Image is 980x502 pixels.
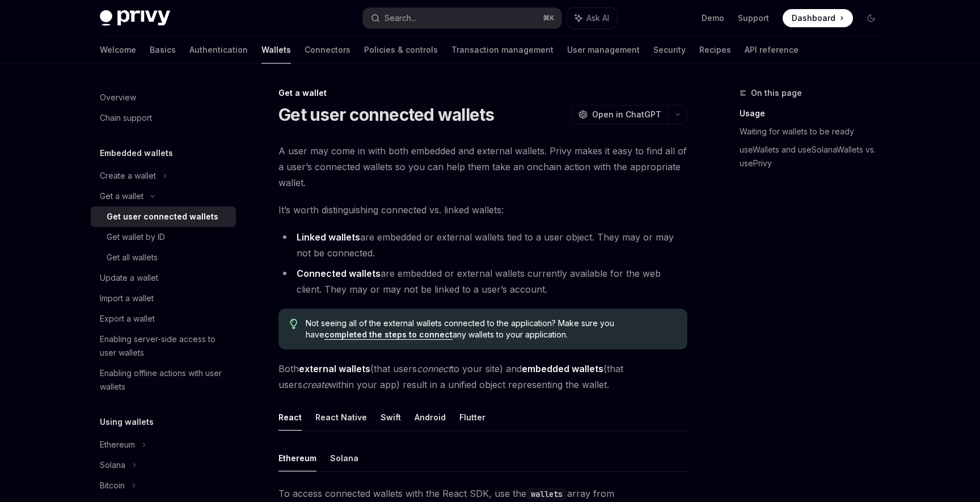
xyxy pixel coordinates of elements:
a: Waiting for wallets to be ready [740,123,889,141]
button: Search...⌘K [363,8,561,28]
div: Get wallet by ID [107,230,165,244]
a: completed the steps to connect [324,330,453,340]
button: Open in ChatGPT [571,105,668,124]
div: Bitcoin [100,479,125,492]
span: Dashboard [792,12,835,24]
a: Get user connected wallets [91,206,236,227]
button: Solana [330,445,358,471]
h5: Using wallets [100,415,154,429]
div: Enabling server-side access to user wallets [100,332,229,360]
div: Get a wallet [278,87,687,99]
div: Solana [100,458,125,472]
a: API reference [745,36,799,64]
button: Ethereum [278,445,316,471]
a: Demo [702,12,724,24]
span: Open in ChatGPT [592,109,661,120]
a: Authentication [189,36,248,64]
div: Export a wallet [100,312,155,326]
a: Import a wallet [91,288,236,309]
div: Ethereum [100,438,135,452]
button: Ask AI [567,8,617,28]
strong: Connected wallets [297,268,381,279]
span: ⌘ K [543,14,555,23]
h5: Embedded wallets [100,146,173,160]
a: Dashboard [783,9,853,27]
a: useWallets and useSolanaWallets vs. usePrivy [740,141,889,172]
a: Security [653,36,686,64]
a: Connectors [305,36,350,64]
strong: embedded wallets [522,363,603,374]
a: Get all wallets [91,247,236,268]
button: React Native [315,404,367,431]
span: It’s worth distinguishing connected vs. linked wallets: [278,202,687,218]
svg: Tip [290,319,298,329]
a: Update a wallet [91,268,236,288]
div: Update a wallet [100,271,158,285]
a: Welcome [100,36,136,64]
span: Not seeing all of the external wallets connected to the application? Make sure you have any walle... [306,318,676,340]
button: React [278,404,302,431]
button: Swift [381,404,401,431]
a: Get wallet by ID [91,227,236,247]
span: A user may come in with both embedded and external wallets. Privy makes it easy to find all of a ... [278,143,687,191]
code: wallets [526,488,567,500]
span: On this page [751,86,802,100]
a: Enabling server-side access to user wallets [91,329,236,363]
strong: external wallets [299,363,370,374]
div: Overview [100,91,136,104]
a: Wallets [261,36,291,64]
h1: Get user connected wallets [278,104,495,125]
span: Ask AI [586,12,609,24]
a: Recipes [699,36,731,64]
div: Search... [385,11,416,25]
div: Enabling offline actions with user wallets [100,366,229,394]
div: Get user connected wallets [107,210,218,223]
a: Enabling offline actions with user wallets [91,363,236,397]
div: Get all wallets [107,251,158,264]
a: Policies & controls [364,36,438,64]
em: create [302,379,329,390]
li: are embedded or external wallets tied to a user object. They may or may not be connected. [278,229,687,261]
a: Transaction management [451,36,554,64]
a: Overview [91,87,236,108]
div: Create a wallet [100,169,156,183]
button: Flutter [459,404,485,431]
li: are embedded or external wallets currently available for the web client. They may or may not be l... [278,265,687,297]
a: Support [738,12,769,24]
button: Android [415,404,446,431]
div: Import a wallet [100,292,154,305]
div: Chain support [100,111,152,125]
span: Both (that users to your site) and (that users within your app) result in a unified object repres... [278,361,687,393]
button: Toggle dark mode [862,9,880,27]
em: connect [417,363,451,374]
a: Chain support [91,108,236,128]
img: dark logo [100,10,170,26]
a: Export a wallet [91,309,236,329]
strong: Linked wallets [297,231,360,243]
a: User management [567,36,640,64]
a: Usage [740,104,889,123]
a: Basics [150,36,176,64]
div: Get a wallet [100,189,143,203]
